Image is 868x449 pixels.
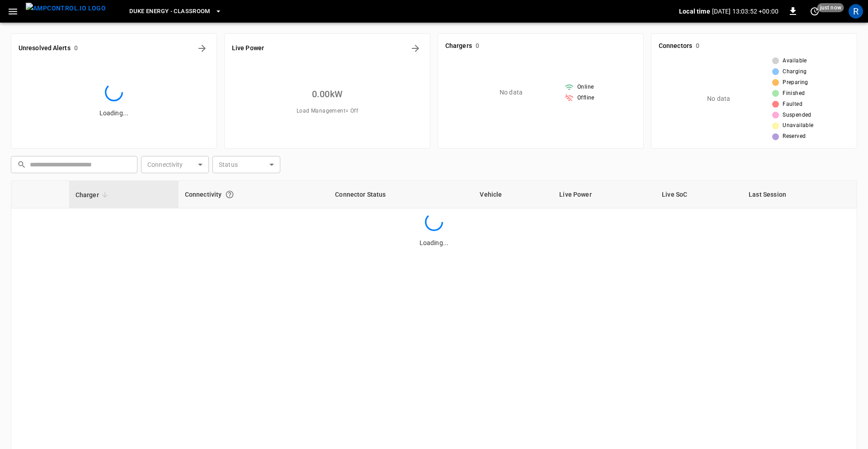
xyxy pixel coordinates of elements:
button: Connection between the charger and our software. [222,186,238,203]
p: [DATE] 13:03:52 +00:00 [712,7,778,16]
span: Online [577,83,594,92]
h6: Live Power [232,43,264,53]
span: Charger [75,189,111,200]
th: Live SoC [656,181,742,208]
span: Duke Energy - Classroom [129,6,210,17]
th: Connector Status [329,181,473,208]
span: Unavailable [783,121,813,130]
th: Vehicle [473,181,553,208]
th: Last Session [742,181,857,208]
h6: 0 [696,41,699,51]
span: Loading... [420,239,448,246]
h6: Chargers [445,41,472,51]
span: Offline [577,94,594,103]
span: Load Management = Off [297,107,358,116]
div: Connectivity [185,186,323,203]
th: Live Power [553,181,656,208]
span: Suspended [783,111,811,120]
h6: 0.00 kW [312,87,343,101]
span: Faulted [783,100,802,109]
span: Charging [783,67,807,76]
h6: Connectors [659,41,692,51]
p: No data [500,88,523,97]
p: No data [707,94,730,104]
span: Finished [783,89,805,98]
span: Preparing [783,78,808,87]
h6: Unresolved Alerts [19,43,71,53]
button: All Alerts [195,41,209,56]
span: Reserved [783,132,806,141]
span: Loading... [99,109,128,117]
button: set refresh interval [807,4,822,19]
span: Available [783,57,807,66]
div: profile-icon [849,4,863,19]
h6: 0 [476,41,479,51]
span: just now [817,3,844,12]
button: Energy Overview [408,41,423,56]
img: ampcontrol.io logo [26,3,106,14]
h6: 0 [74,43,78,53]
button: Duke Energy - Classroom [126,3,226,20]
p: Local time [679,7,710,16]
